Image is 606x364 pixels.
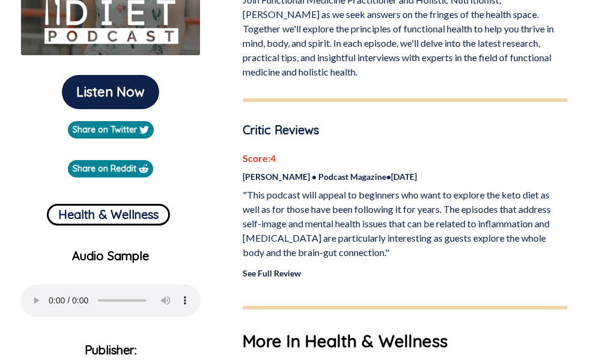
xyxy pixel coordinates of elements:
button: Health & Wellness [47,204,170,225]
button: Listen Now [62,75,159,109]
a: See Full Review [243,268,301,278]
p: [PERSON_NAME] • Podcast Magazine • [DATE] [243,170,568,183]
p: "This podcast will appeal to beginners who want to explore the keto diet as well as for those hav... [243,188,568,260]
a: Share on Reddit [68,160,153,178]
p: Audio Sample [10,247,211,265]
p: Score: 4 [243,151,568,166]
p: Critic Reviews [243,121,568,139]
a: Health & Wellness [47,199,170,225]
a: Share on Twitter [68,121,154,139]
audio: Your browser does not support the audio element [20,284,201,317]
h1: More In Health & Wellness [243,329,568,354]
